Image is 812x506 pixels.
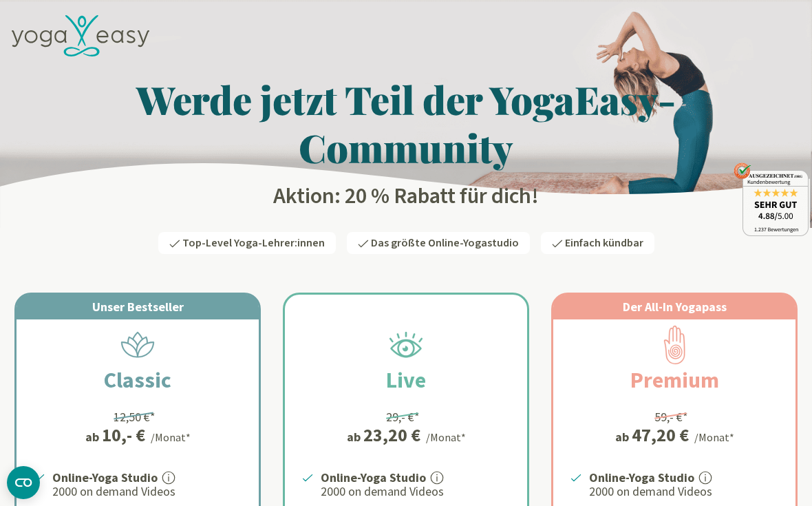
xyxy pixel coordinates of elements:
h2: Premium [597,363,752,397]
strong: Online-Yoga Studio [589,470,694,485]
div: 59,- €* [654,408,688,426]
span: Top-Level Yoga-Lehrer:innen [182,235,325,251]
div: 29,- €* [386,408,420,426]
span: Das größte Online-Yogastudio [371,235,519,251]
strong: Online-Yoga Studio [52,470,158,485]
span: Unser Bestseller [92,299,184,315]
h2: Classic [71,363,204,397]
h1: Werde jetzt Teil der YogaEasy-Community [3,75,809,171]
div: 47,20 € [632,426,689,444]
h2: Live [353,363,459,397]
p: 2000 on demand Videos [52,483,242,500]
div: /Monat* [151,429,191,445]
h2: Aktion: 20 % Rabatt für dich! [3,182,809,210]
p: 2000 on demand Videos [321,483,511,500]
p: 2000 on demand Videos [589,483,779,500]
img: ausgezeichnet_badge.png [734,162,809,236]
div: 12,50 €* [114,408,156,426]
span: ab [615,428,632,446]
span: ab [347,428,363,446]
div: /Monat* [426,429,466,445]
div: 10,- € [102,426,145,444]
div: 23,20 € [363,426,420,444]
span: ab [85,428,102,446]
button: CMP-Widget öffnen [7,466,40,499]
span: Einfach kündbar [565,235,643,251]
strong: Online-Yoga Studio [321,470,426,485]
div: /Monat* [694,429,734,445]
span: Der All-In Yogapass [623,299,727,315]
